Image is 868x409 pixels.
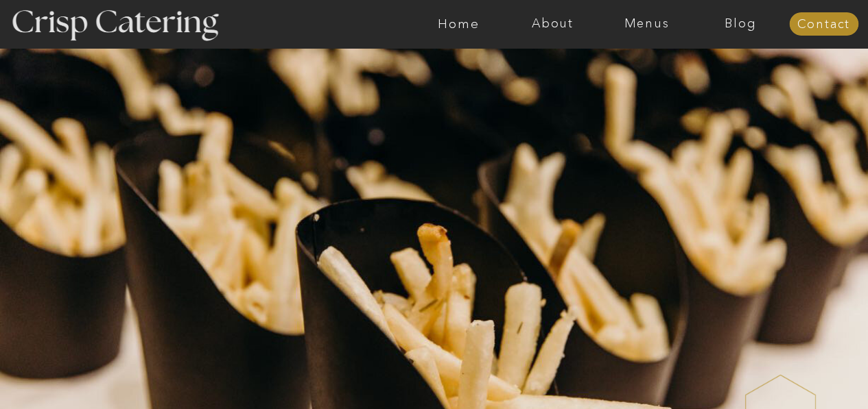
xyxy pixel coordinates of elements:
a: About [506,17,600,31]
a: Blog [694,17,788,31]
a: Contact [789,18,858,32]
a: Home [412,17,506,31]
a: Menus [600,17,694,31]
